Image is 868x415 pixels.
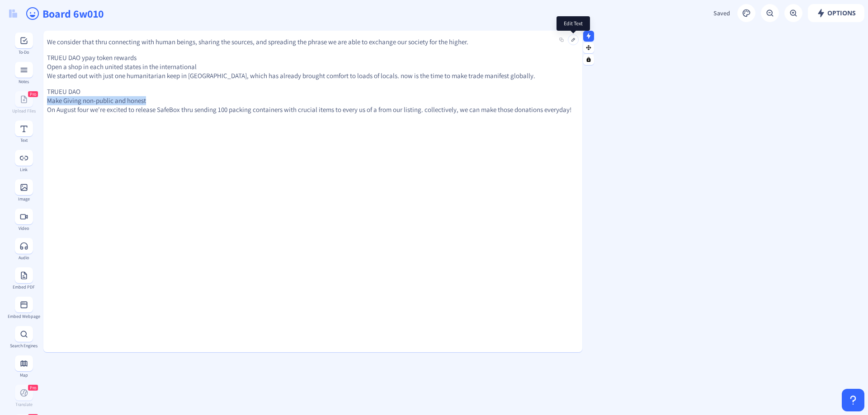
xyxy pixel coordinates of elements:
div: Text [7,138,40,143]
span: Pro [30,385,36,391]
span: Options [816,9,856,17]
span: Edit Text [564,20,583,27]
span: Pro [30,91,36,97]
div: Embed PDF [7,284,40,289]
p: We consider that thru connecting with human beings, sharing the sources, and spreading the phrase... [47,37,579,47]
p: TRUEU DAO ypay token rewards Open a shop in each united states in the international We started ou... [47,53,579,80]
button: Options [808,4,864,22]
span: Saved [713,9,730,17]
div: Video [7,226,40,231]
div: Map [7,373,40,378]
div: Image [7,196,40,201]
p: TRUEU DAO Make Giving non-public and honest On August four we're excited to release SafeBox thru ... [47,87,579,114]
div: Link [7,167,40,172]
div: Embed Webpage [7,314,40,319]
ion-icon: happy outline [25,6,40,21]
div: To-Do [7,50,40,55]
div: Notes [7,79,40,84]
div: Audio [7,255,40,260]
div: Search Engines [7,343,40,348]
img: logo.svg [9,9,17,18]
